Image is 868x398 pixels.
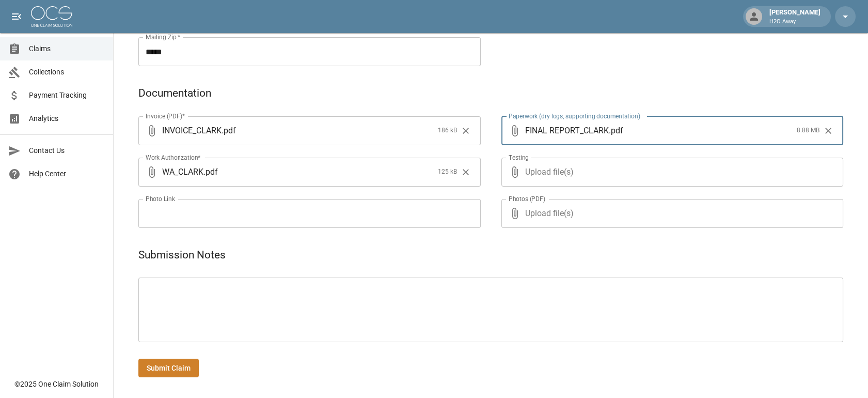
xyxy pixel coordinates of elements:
[509,112,640,120] label: Paperwork (dry logs, supporting documentation)
[222,125,236,136] span: . pdf
[29,169,105,179] span: Help Center
[458,123,474,139] button: Clear
[29,67,105,78] span: Collections
[146,153,201,162] label: Work Authorization*
[29,145,105,156] span: Contact Us
[29,90,105,101] span: Payment Tracking
[31,6,72,27] img: ocs-logo-white-transparent.png
[6,6,27,27] button: open drawer
[29,43,105,54] span: Claims
[146,112,185,120] label: Invoice (PDF)*
[820,123,836,139] button: Clear
[458,164,474,180] button: Clear
[162,125,222,136] span: INVOICE_CLARK
[525,158,816,187] span: Upload file(s)
[162,166,203,178] span: WA_CLARK
[29,113,105,124] span: Analytics
[146,194,175,203] label: Photo Link
[765,7,825,26] div: [PERSON_NAME]
[438,167,457,177] span: 125 kB
[203,166,218,178] span: . pdf
[525,125,609,136] span: FINAL REPORT_CLARK
[146,33,181,41] label: Mailing Zip
[138,359,199,378] button: Submit Claim
[509,153,529,162] label: Testing
[769,18,820,26] p: H2O Away
[609,125,623,136] span: . pdf
[438,126,457,136] span: 186 kB
[14,379,99,389] div: © 2025 One Claim Solution
[797,126,819,136] span: 8.88 MB
[509,194,545,203] label: Photos (PDF)
[525,199,816,228] span: Upload file(s)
